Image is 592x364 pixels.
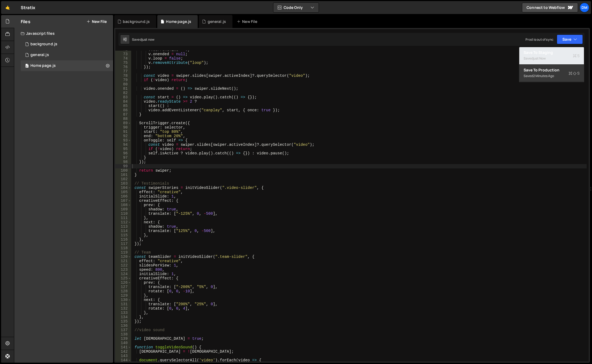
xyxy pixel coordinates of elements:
[573,53,580,58] span: S
[115,95,131,99] div: 83
[115,315,131,319] div: 134
[142,37,154,42] div: just now
[115,341,131,345] div: 140
[21,60,113,71] div: 16575/45977.js
[115,268,131,272] div: 123
[115,82,131,86] div: 80
[524,67,580,73] div: Save to Production
[115,280,131,285] div: 126
[115,319,131,324] div: 135
[115,276,131,280] div: 125
[115,65,131,69] div: 76
[115,78,131,82] div: 79
[115,250,131,255] div: 119
[115,233,131,237] div: 115
[525,37,553,42] div: Prod is out of sync
[115,52,131,56] div: 73
[86,19,107,24] button: New File
[21,19,30,25] h2: Files
[115,216,131,220] div: 111
[115,61,131,65] div: 75
[115,212,131,216] div: 110
[208,19,226,24] div: general.js
[115,181,131,186] div: 103
[115,259,131,263] div: 121
[115,99,131,104] div: 84
[115,112,131,117] div: 87
[115,104,131,108] div: 85
[569,71,580,76] span: S
[524,55,580,62] div: Saved
[21,4,35,11] div: Stratix
[115,199,131,203] div: 107
[519,47,584,65] button: Save to StagingS Savedjust now
[115,345,131,349] div: 141
[115,328,131,332] div: 137
[273,3,319,12] button: Code Only
[115,285,131,289] div: 127
[123,19,150,24] div: background.js
[115,138,131,143] div: 93
[115,121,131,125] div: 89
[115,108,131,112] div: 86
[115,289,131,293] div: 128
[115,207,131,212] div: 109
[115,173,131,177] div: 101
[557,34,583,44] button: Save
[25,64,29,68] span: 0
[115,224,131,229] div: 113
[115,237,131,242] div: 116
[115,263,131,268] div: 122
[115,194,131,199] div: 106
[115,168,131,173] div: 100
[115,220,131,224] div: 112
[115,125,131,130] div: 90
[115,160,131,164] div: 98
[115,311,131,315] div: 133
[533,74,554,78] div: 2 minutes ago
[132,37,154,42] div: Saved
[115,91,131,95] div: 82
[115,246,131,250] div: 118
[115,302,131,306] div: 131
[115,349,131,354] div: 142
[115,186,131,190] div: 104
[115,332,131,337] div: 138
[21,50,113,60] div: 16575/45802.js
[115,358,131,362] div: 144
[115,255,131,259] div: 120
[115,324,131,328] div: 136
[30,53,49,57] div: general.js
[237,19,259,24] div: New File
[115,242,131,246] div: 117
[115,69,131,74] div: 77
[115,134,131,138] div: 92
[115,337,131,341] div: 139
[115,203,131,207] div: 108
[115,306,131,311] div: 132
[115,177,131,181] div: 102
[14,28,113,39] div: Javascript files
[115,151,131,155] div: 96
[115,56,131,61] div: 74
[30,63,56,68] div: Home page.js
[166,19,191,24] div: Home page.js
[524,73,580,79] div: Saved
[115,130,131,134] div: 91
[115,190,131,194] div: 105
[115,147,131,151] div: 95
[30,42,57,47] div: background.js
[533,56,546,61] div: just now
[115,229,131,233] div: 114
[115,86,131,91] div: 81
[580,3,589,12] a: Dm
[115,293,131,298] div: 129
[115,164,131,168] div: 99
[21,39,113,50] div: 16575/45066.js
[115,155,131,160] div: 97
[519,47,584,82] div: Code Only
[115,74,131,78] div: 78
[519,65,584,82] button: Save to ProductionS Saved2 minutes ago
[115,272,131,276] div: 124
